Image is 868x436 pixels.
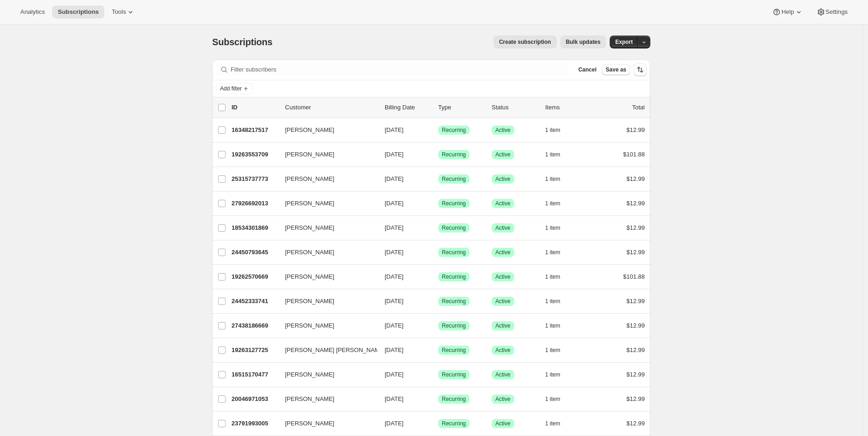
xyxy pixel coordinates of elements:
[545,151,560,158] span: 1 item
[495,151,511,158] span: Active
[442,273,466,281] span: Recurring
[781,8,794,16] span: Help
[442,298,466,305] span: Recurring
[106,6,141,18] button: Tools
[545,393,571,406] button: 1 item
[285,199,334,208] span: [PERSON_NAME]
[545,368,571,381] button: 1 item
[623,273,645,280] span: $101.88
[232,124,645,137] div: 16348217517[PERSON_NAME][DATE]SuccessRecurringSuccessActive1 item$12.99
[279,196,372,211] button: [PERSON_NAME]
[578,66,596,73] span: Cancel
[232,148,645,161] div: 19263553709[PERSON_NAME][DATE]SuccessRecurringSuccessActive1 item$101.88
[279,147,372,162] button: [PERSON_NAME]
[626,420,645,427] span: $12.99
[385,103,431,112] p: Billing Date
[385,249,404,256] span: [DATE]
[212,37,273,47] span: Subscriptions
[279,343,372,358] button: [PERSON_NAME] [PERSON_NAME]
[385,200,404,207] span: [DATE]
[545,175,560,183] span: 1 item
[495,126,511,134] span: Active
[626,200,645,207] span: $12.99
[545,200,560,207] span: 1 item
[232,221,645,234] div: 18534301869[PERSON_NAME][DATE]SuccessRecurringSuccessActive1 item$12.99
[385,273,404,280] span: [DATE]
[232,248,278,257] p: 24450793645
[626,224,645,231] span: $12.99
[545,298,560,305] span: 1 item
[566,38,600,46] span: Bulk updates
[545,420,560,427] span: 1 item
[232,394,278,404] p: 20046971053
[232,393,645,406] div: 20046971053[PERSON_NAME][DATE]SuccessRecurringSuccessActive1 item$12.99
[285,370,334,379] span: [PERSON_NAME]
[545,124,571,137] button: 1 item
[285,125,334,135] span: [PERSON_NAME]
[545,273,560,281] span: 1 item
[545,103,591,112] div: Items
[279,416,372,431] button: [PERSON_NAME]
[232,125,278,135] p: 16348217517
[279,367,372,382] button: [PERSON_NAME]
[232,223,278,233] p: 18534301869
[545,295,571,308] button: 1 item
[499,38,551,46] span: Create subscription
[232,103,278,112] p: ID
[575,64,600,75] button: Cancel
[442,200,466,207] span: Recurring
[442,371,466,378] span: Recurring
[232,297,278,306] p: 24452333741
[560,36,606,48] button: Bulk updates
[285,297,334,306] span: [PERSON_NAME]
[602,64,630,75] button: Save as
[279,245,372,260] button: [PERSON_NAME]
[385,322,404,329] span: [DATE]
[385,420,404,427] span: [DATE]
[626,395,645,402] span: $12.99
[442,126,466,134] span: Recurring
[545,224,560,232] span: 1 item
[385,224,404,231] span: [DATE]
[232,246,645,259] div: 24450793645[PERSON_NAME][DATE]SuccessRecurringSuccessActive1 item$12.99
[442,224,466,232] span: Recurring
[279,172,372,186] button: [PERSON_NAME]
[442,395,466,403] span: Recurring
[112,8,126,16] span: Tools
[545,126,560,134] span: 1 item
[606,66,626,73] span: Save as
[279,269,372,284] button: [PERSON_NAME]
[232,173,645,185] div: 25315737773[PERSON_NAME][DATE]SuccessRecurringSuccessActive1 item$12.99
[15,6,50,18] button: Analytics
[623,151,645,158] span: $101.88
[385,151,404,158] span: [DATE]
[285,321,334,330] span: [PERSON_NAME]
[626,249,645,256] span: $12.99
[385,175,404,182] span: [DATE]
[442,322,466,329] span: Recurring
[545,270,571,283] button: 1 item
[385,126,404,133] span: [DATE]
[20,8,45,16] span: Analytics
[545,346,560,354] span: 1 item
[58,8,99,16] span: Subscriptions
[385,298,404,305] span: [DATE]
[442,175,466,183] span: Recurring
[545,344,571,357] button: 1 item
[279,294,372,309] button: [PERSON_NAME]
[279,318,372,333] button: [PERSON_NAME]
[495,395,511,403] span: Active
[626,346,645,353] span: $12.99
[545,173,571,185] button: 1 item
[493,36,557,48] button: Create subscription
[285,174,334,184] span: [PERSON_NAME]
[442,346,466,354] span: Recurring
[610,36,638,48] button: Export
[438,103,484,112] div: Type
[495,273,511,281] span: Active
[442,151,466,158] span: Recurring
[232,344,645,357] div: 19263127725[PERSON_NAME] [PERSON_NAME][DATE]SuccessRecurringSuccessActive1 item$12.99
[232,270,645,283] div: 19262570669[PERSON_NAME][DATE]SuccessRecurringSuccessActive1 item$101.88
[495,175,511,183] span: Active
[232,199,278,208] p: 27926692013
